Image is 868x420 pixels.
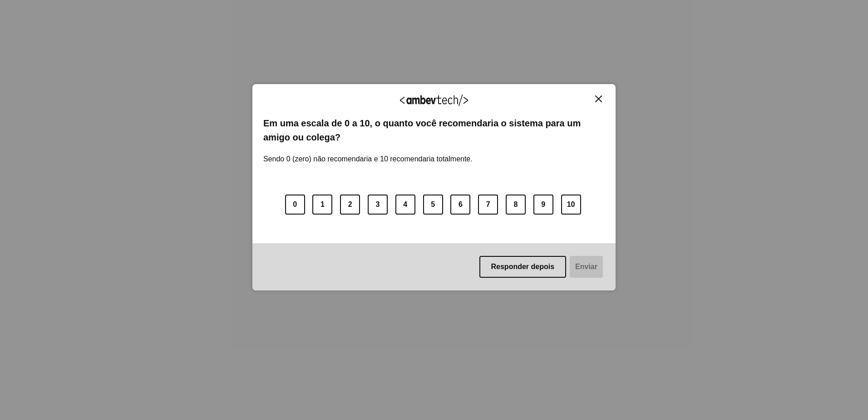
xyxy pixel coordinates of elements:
[592,95,605,103] button: Close
[312,195,332,215] button: 1
[561,195,581,215] button: 10
[395,195,415,215] button: 4
[450,195,470,215] button: 6
[263,116,605,144] label: Em uma escala de 0 a 10, o quanto você recomendaria o sistema para um amigo ou colega?
[340,195,360,215] button: 2
[400,95,468,106] img: Logo Ambevtech
[423,195,443,215] button: 5
[285,195,305,215] button: 0
[479,256,567,278] button: Responder depois
[595,95,602,102] img: Close
[506,195,526,215] button: 8
[263,144,473,163] label: Sendo 0 (zero) não recomendaria e 10 recomendaria totalmente.
[533,195,553,215] button: 9
[368,195,388,215] button: 3
[478,195,498,215] button: 7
